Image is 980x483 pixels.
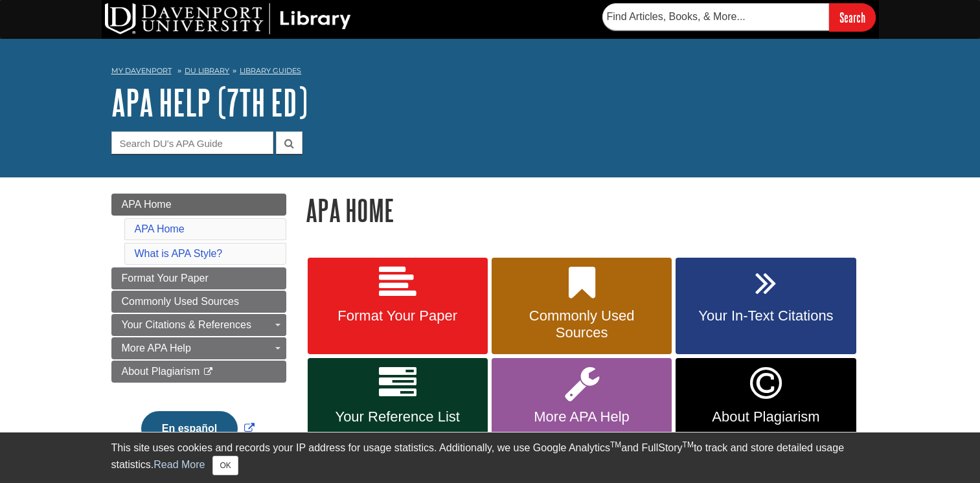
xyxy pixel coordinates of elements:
[111,131,273,154] input: Search DU's APA Guide
[135,248,223,259] a: What is APA Style?
[492,258,672,355] a: Commonly Used Sources
[105,3,351,34] img: DU Library
[203,368,214,376] i: This link opens in a new window
[501,308,662,341] span: Commonly Used Sources
[111,291,286,313] a: Commonly Used Sources
[122,199,172,210] span: APA Home
[602,3,876,31] form: Searches DU Library's articles, books, and more
[111,194,286,468] div: Guide Page Menu
[141,411,238,446] button: En español
[122,366,200,377] span: About Plagiarism
[240,66,301,75] a: Library Guides
[685,308,846,324] span: Your In-Text Citations
[212,456,238,475] button: Close
[122,343,191,354] span: More APA Help
[138,423,258,434] a: Link opens in new window
[306,194,869,227] h1: APA Home
[111,194,286,216] a: APA Home
[501,409,662,425] span: More APA Help
[308,258,488,355] a: Format Your Paper
[111,65,172,76] a: My Davenport
[308,358,488,457] a: Your Reference List
[492,358,672,457] a: More APA Help
[122,296,239,307] span: Commonly Used Sources
[185,66,229,75] a: DU Library
[683,440,694,449] sup: TM
[317,409,478,425] span: Your Reference List
[602,3,829,30] input: Find Articles, Books, & More...
[829,3,876,31] input: Search
[154,459,205,470] a: Read More
[111,314,286,336] a: Your Citations & References
[676,358,856,457] a: Link opens in new window
[111,337,286,359] a: More APA Help
[111,361,286,383] a: About Plagiarism
[111,440,869,475] div: This site uses cookies and records your IP address for usage statistics. Additionally, we use Goo...
[111,267,286,289] a: Format Your Paper
[111,62,869,83] nav: breadcrumb
[317,308,478,324] span: Format Your Paper
[122,319,251,330] span: Your Citations & References
[685,409,846,425] span: About Plagiarism
[135,223,185,234] a: APA Home
[122,273,209,284] span: Format Your Paper
[676,258,856,355] a: Your In-Text Citations
[610,440,621,449] sup: TM
[111,82,308,122] a: APA Help (7th Ed)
